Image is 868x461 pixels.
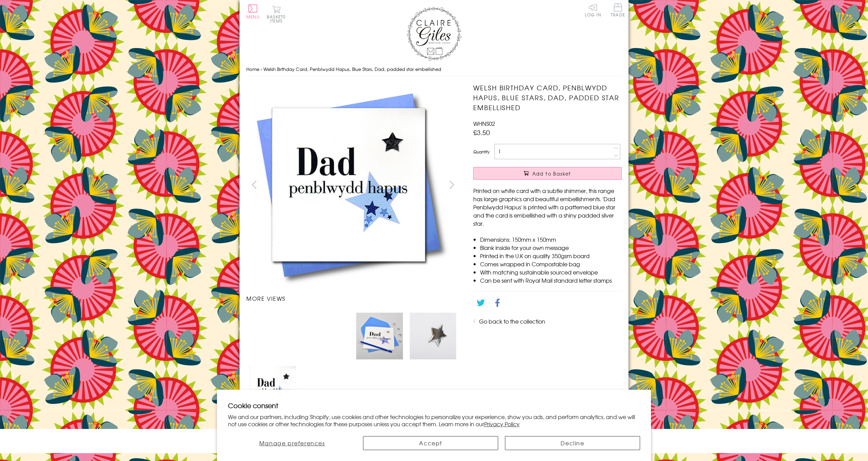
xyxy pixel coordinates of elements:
li: With matching sustainable sourced envelope [480,268,622,276]
button: Manage preferences [228,436,356,450]
a: Log In [585,3,601,17]
span: Trade [611,3,625,17]
button: next [444,177,460,192]
li: Printed in the U.K on quality 350gsm board [480,252,622,260]
h2: Cookie consent [228,401,640,410]
img: Claire Giles Greetings Cards [407,7,461,61]
span: Welsh Birthday Card, Penblwydd Hapus, Blue Stars, Dad, padded star embellished [263,66,441,72]
li: Can be sent with Royal Mail standard letter stamps [480,276,622,284]
button: prev [246,177,262,192]
li: Carousel Page 3 [353,309,406,362]
li: Carousel Page 2 [300,309,353,362]
a: Home [246,66,259,72]
button: Add to Basket [473,167,622,180]
span: Add to Basket [532,170,571,177]
li: Blank inside for your own message [480,243,622,252]
button: Decline [505,436,640,450]
img: Welsh Birthday Card, Penblwydd Hapus, Blue Stars, Dad, padded star embellished [250,366,296,413]
li: Carousel Page 4 [406,309,460,362]
li: Comes wrapped in Compostable bag [480,260,622,268]
button: Basket0 items [267,5,286,23]
button: Accept [363,436,498,450]
span: £3.50 [473,128,490,137]
a: Trade [611,3,625,18]
li: Carousel Page 5 [246,363,300,416]
a: Go back to the collection [479,317,545,325]
h3: More views [246,294,460,302]
img: Welsh Birthday Card, Penblwydd Hapus, Blue Stars, Dad, padded star embellished [410,313,456,359]
img: Welsh Birthday Card, Penblwydd Hapus, Blue Stars, Dad, padded star embellished [273,317,273,318]
li: Dimensions: 150mm x 150mm [480,235,622,243]
img: Welsh Birthday Card, Penblwydd Hapus, Blue Stars, Dad, padded star embellished [246,83,451,287]
span: 0 items [270,14,286,24]
span: Menu [246,14,260,20]
span: › [261,66,262,72]
nav: breadcrumbs [246,62,622,76]
p: We and our partners, including Shopify, use cookies and other technologies to personalize your ex... [228,413,640,428]
ul: Carousel Pagination [246,309,460,416]
img: Welsh Birthday Card, Penblwydd Hapus, Blue Stars, Dad, padded star embellished [356,313,403,359]
p: Printed on white card with a subtle shimmer, this range has large graphics and beautiful embellis... [473,187,622,227]
span: Manage preferences [259,439,325,447]
li: Carousel Page 1 (Current Slide) [246,309,300,362]
label: Quantity [473,149,490,155]
img: Welsh Birthday Card, Penblwydd Hapus, Blue Stars, Dad, padded star embellished [460,83,664,287]
a: Privacy Policy [484,420,520,428]
button: Menu [246,4,260,19]
h1: Welsh Birthday Card, Penblwydd Hapus, Blue Stars, Dad, padded star embellished [473,83,622,112]
span: WHNS02 [473,119,495,128]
